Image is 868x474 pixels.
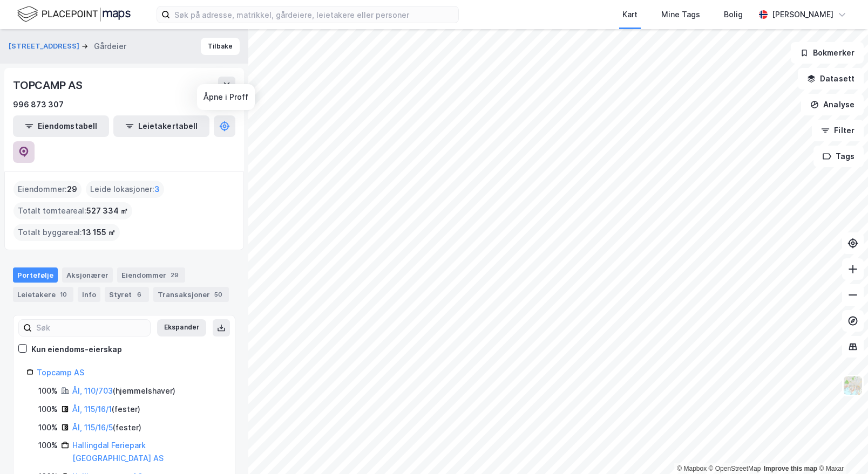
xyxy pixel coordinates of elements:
div: Eiendommer [117,267,185,283]
div: 10 [58,289,69,300]
button: Tags [813,146,864,167]
div: Aksjonærer [62,267,113,283]
a: Ål, 110/703 [72,386,113,395]
a: Topcamp AS [37,368,84,377]
a: Improve this map [764,465,817,472]
a: Ål, 115/16/1 [72,404,112,414]
div: ( hjemmelshaver ) [72,384,175,397]
img: Z [843,375,863,396]
div: ( fester ) [72,403,140,416]
button: Leietakertabell [113,115,209,137]
div: Kart [622,8,638,21]
div: Eiendommer : [13,181,82,198]
button: Filter [812,120,864,141]
button: Bokmerker [791,42,864,64]
a: OpenStreetMap [709,465,761,472]
span: 3 [154,183,160,196]
button: [STREET_ADDRESS] [9,41,82,52]
span: 527 334 ㎡ [86,204,128,217]
div: 50 [212,289,225,300]
iframe: Chat Widget [814,422,868,474]
div: Leide lokasjoner : [86,181,164,198]
div: 100% [38,421,58,434]
a: Ål, 115/16/5 [72,423,113,432]
button: Tilbake [201,38,240,55]
a: Hallingdal Feriepark [GEOGRAPHIC_DATA] AS [72,441,164,463]
div: 100% [38,403,58,416]
div: Mine Tags [661,8,700,21]
span: 29 [67,183,77,196]
div: 29 [168,270,181,280]
div: Leietakere [13,287,73,302]
div: Portefølje [13,267,58,283]
img: logo.f888ab2527a4732fd821a326f86c7f29.svg [17,5,131,24]
div: 100% [38,384,58,397]
div: Kun eiendoms-eierskap [31,343,122,356]
div: Totalt tomteareal : [13,202,132,219]
button: Datasett [798,68,864,90]
input: Søk [32,320,150,336]
div: Kontrollprogram for chat [814,422,868,474]
div: 996 873 307 [13,98,64,111]
button: Ekspander [157,319,206,336]
div: Transaksjoner [153,287,229,302]
span: 13 155 ㎡ [82,226,116,239]
div: [PERSON_NAME] [772,8,833,21]
div: Gårdeier [94,40,126,53]
a: Mapbox [677,465,707,472]
div: Bolig [724,8,743,21]
div: 6 [134,289,145,300]
div: Styret [105,287,149,302]
button: Analyse [801,94,864,115]
input: Søk på adresse, matrikkel, gårdeiere, leietakere eller personer [170,6,458,23]
div: Info [78,287,100,302]
div: 100% [38,439,58,452]
button: Eiendomstabell [13,115,109,137]
div: ( fester ) [72,421,141,434]
div: TOPCAMP AS [13,77,85,94]
div: Totalt byggareal : [13,224,120,241]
